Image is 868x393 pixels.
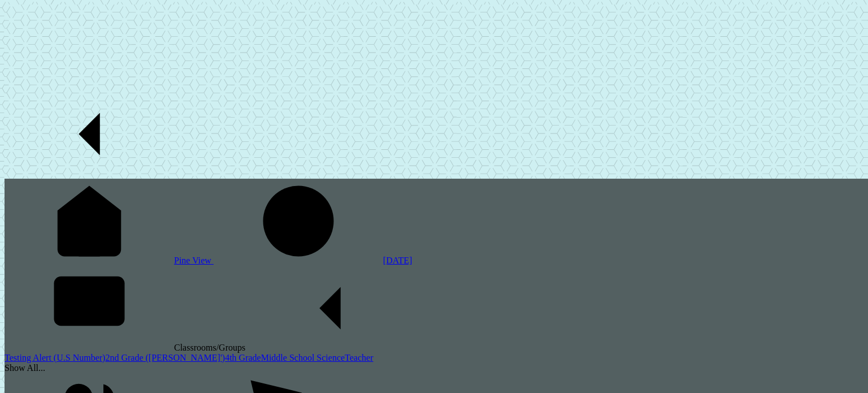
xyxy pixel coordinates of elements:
[214,256,413,265] a: [DATE]
[174,256,214,265] span: Pine View
[5,256,214,265] a: Pine View
[105,353,225,362] a: 2nd Grade ([PERSON_NAME]')
[383,256,413,265] span: [DATE]
[5,353,105,362] a: Testing Alert (U.S Number)
[261,353,345,362] a: Middle School Science
[225,353,261,362] a: 4th Grade
[5,363,868,373] div: Show All...
[345,353,373,362] a: Teacher
[174,343,415,352] span: Classrooms/Groups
